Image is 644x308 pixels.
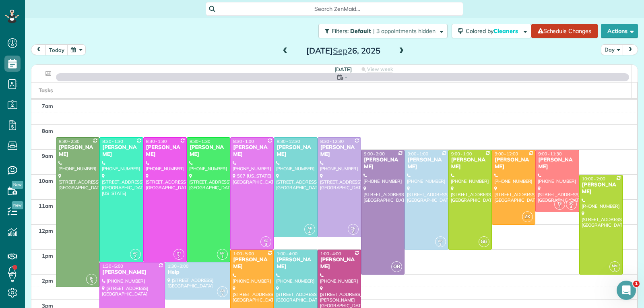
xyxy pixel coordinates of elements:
[438,238,443,243] span: AB
[333,45,347,56] span: Sep
[373,27,436,35] span: | 3 appointments hidden
[293,46,394,55] h2: [DATE] 26, 2025
[633,281,640,287] span: 1
[59,138,80,144] span: 8:30 - 2:30
[217,291,227,298] small: 2
[582,182,620,195] div: [PERSON_NAME]
[276,256,315,270] div: [PERSON_NAME]
[174,253,184,261] small: 2
[320,138,344,144] span: 8:30 - 12:30
[12,181,23,189] span: New
[90,276,94,280] span: JH
[320,251,341,256] span: 1:00 - 4:00
[39,87,53,93] span: Tasks
[610,266,620,273] small: 1
[233,256,271,270] div: [PERSON_NAME]
[345,73,347,81] span: -
[348,228,358,236] small: 8
[466,27,521,35] span: Colored by
[276,144,315,158] div: [PERSON_NAME]
[189,144,228,158] div: [PERSON_NAME]
[102,263,123,269] span: 1:30 - 5:00
[42,277,53,284] span: 2pm
[42,103,53,109] span: 7am
[566,203,576,211] small: 4
[451,157,489,170] div: [PERSON_NAME]
[351,226,356,230] span: CH
[436,241,446,248] small: 2
[363,157,402,170] div: [PERSON_NAME]
[130,253,140,261] small: 2
[494,157,533,170] div: [PERSON_NAME]
[601,24,638,38] button: Actions
[522,211,533,222] span: ZK
[177,251,181,255] span: DT
[87,278,97,286] small: 5
[39,178,53,184] span: 10am
[45,44,68,55] button: today
[332,27,349,35] span: Filters:
[555,203,565,211] small: 3
[308,226,312,230] span: AF
[146,138,167,144] span: 8:30 - 1:30
[557,201,561,205] span: TS
[277,138,300,144] span: 8:30 - 12:30
[538,157,576,170] div: [PERSON_NAME]
[167,269,228,276] div: Help
[531,24,598,38] a: Schedule Changes
[320,256,359,270] div: [PERSON_NAME]
[146,144,184,158] div: [PERSON_NAME]
[479,236,489,247] span: GG
[39,203,53,209] span: 11am
[233,138,254,144] span: 8:30 - 1:00
[407,151,428,157] span: 9:00 - 1:00
[320,144,359,158] div: [PERSON_NAME]
[364,151,385,157] span: 9:00 - 2:00
[582,176,605,182] span: 10:00 - 2:00
[538,151,561,157] span: 9:00 - 11:30
[102,269,162,276] div: [PERSON_NAME]
[42,252,53,259] span: 1pm
[217,253,227,261] small: 1
[314,24,448,38] a: Filters: Default | 3 appointments hidden
[451,151,472,157] span: 9:00 - 1:00
[102,144,140,158] div: [PERSON_NAME]
[569,201,574,205] span: SC
[617,281,636,300] iframe: Intercom live chat
[623,44,638,55] button: next
[233,144,271,158] div: [PERSON_NAME]
[391,261,402,272] span: OR
[39,227,53,234] span: 12pm
[220,251,225,255] span: EP
[277,251,297,256] span: 1:00 - 4:00
[334,66,352,72] span: [DATE]
[168,263,189,269] span: 1:30 - 3:00
[42,153,53,159] span: 9am
[495,151,518,157] span: 9:00 - 12:00
[612,263,617,268] span: MM
[452,24,531,38] button: Colored byCleaners
[58,144,97,158] div: [PERSON_NAME]
[493,27,519,35] span: Cleaners
[407,157,446,170] div: [PERSON_NAME]
[601,44,623,55] button: Day
[233,251,254,256] span: 1:00 - 5:00
[190,138,211,144] span: 8:30 - 1:30
[12,201,23,209] span: New
[350,27,372,35] span: Default
[220,288,225,293] span: AB
[264,238,268,243] span: SC
[367,66,393,72] span: View week
[318,24,448,38] button: Filters: Default | 3 appointments hidden
[133,251,138,255] span: AC
[31,44,46,55] button: prev
[261,241,271,248] small: 3
[42,128,53,134] span: 8am
[305,228,315,236] small: 4
[102,138,123,144] span: 8:30 - 1:30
